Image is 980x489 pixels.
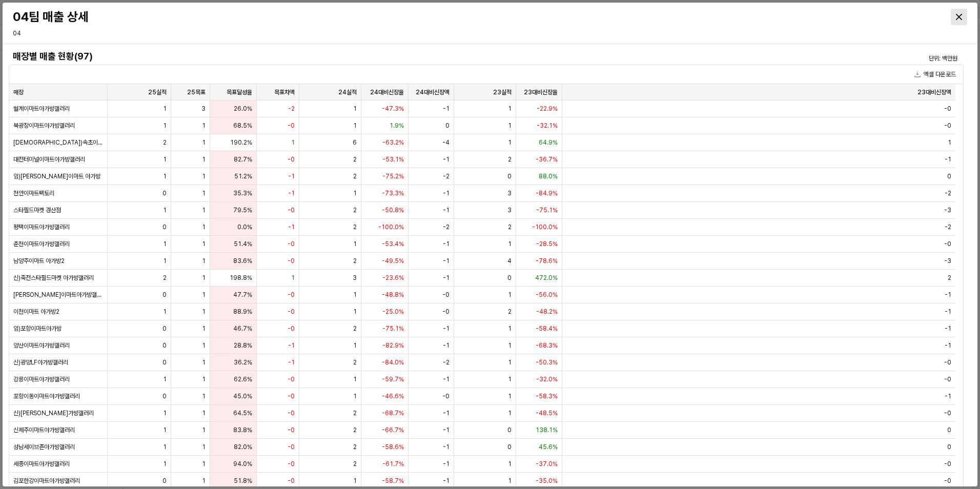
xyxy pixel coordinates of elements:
[944,358,951,366] span: -0
[288,426,295,434] span: -0
[202,172,206,180] span: 1
[13,223,70,231] span: 평택이마트아가방갤러리
[202,121,206,130] span: 1
[288,172,295,180] span: -1
[443,409,450,417] span: -1
[442,138,450,147] span: -4
[539,443,558,451] span: 45.6%
[163,426,167,434] span: 1
[353,138,357,147] span: 6
[162,358,167,366] span: 0
[443,172,450,180] span: -2
[233,324,252,333] span: 46.7%
[378,223,404,231] span: -100.0%
[163,274,167,282] span: 2
[537,121,558,130] span: -32.1%
[353,460,357,468] span: 2
[202,189,206,197] span: 1
[291,138,295,147] span: 1
[442,291,450,299] span: -0
[291,274,295,282] span: 1
[382,341,404,350] span: -82.9%
[288,392,295,400] span: -0
[535,274,558,282] span: 472.0%
[443,477,450,485] span: -1
[234,172,252,180] span: 51.2%
[382,291,404,299] span: -48.8%
[944,257,951,265] span: -3
[945,392,951,400] span: -1
[13,172,100,180] span: 임)[PERSON_NAME]이마트 아가방
[536,189,558,197] span: -84.9%
[353,392,357,400] span: 1
[202,443,206,451] span: 1
[944,105,951,113] span: -0
[390,121,404,130] span: 1.9%
[353,206,357,214] span: 2
[353,240,357,248] span: 1
[944,477,951,485] span: -0
[443,189,450,197] span: -1
[163,240,167,248] span: 1
[508,308,512,316] span: 2
[162,291,167,299] span: 0
[13,29,246,38] p: 04
[536,358,558,366] span: -50.3%
[382,358,404,366] span: -84.0%
[353,409,357,417] span: 2
[13,105,70,113] span: 월계이마트아가방갤러리
[148,88,167,96] span: 25실적
[13,409,94,417] span: 신)[PERSON_NAME]가방갤러리
[382,477,404,485] span: -58.7%
[13,392,80,400] span: 포항이동이마트아가방갤러리
[288,460,295,468] span: -0
[382,426,404,434] span: -66.7%
[202,341,206,350] span: 1
[507,189,512,197] span: 3
[353,172,357,180] span: 2
[443,206,450,214] span: -1
[353,121,357,130] span: 1
[13,341,70,350] span: 양산이마트아가방갤러리
[382,172,404,180] span: -75.2%
[233,189,252,197] span: 35.3%
[13,206,61,214] span: 스타필드마켓 경산점
[353,341,357,350] span: 1
[202,392,206,400] span: 1
[944,206,951,214] span: -3
[508,240,512,248] span: 1
[951,9,967,25] button: Close
[202,257,206,265] span: 1
[13,443,75,451] span: 성남세이브존아가방갤러리
[234,443,252,451] span: 82.0%
[202,138,206,147] span: 1
[162,189,167,197] span: 0
[163,308,167,316] span: 1
[508,409,512,417] span: 1
[233,121,252,130] span: 68.5%
[508,223,512,231] span: 2
[353,274,357,282] span: 3
[445,121,450,130] span: 0
[202,240,206,248] span: 1
[508,291,512,299] span: 1
[443,257,450,265] span: -1
[508,477,512,485] span: 1
[536,409,558,417] span: -48.5%
[163,409,167,417] span: 1
[202,223,206,231] span: 1
[13,121,75,130] span: 북광장이마트아가방갤러리
[947,443,951,451] span: 0
[288,443,295,451] span: -0
[202,291,206,299] span: 1
[507,257,512,265] span: 4
[945,189,951,197] span: -2
[202,477,206,485] span: 1
[947,172,951,180] span: 0
[536,308,558,316] span: -48.2%
[234,375,252,383] span: 62.6%
[288,240,295,248] span: -0
[353,257,357,265] span: 2
[202,206,206,214] span: 1
[536,257,558,265] span: -78.6%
